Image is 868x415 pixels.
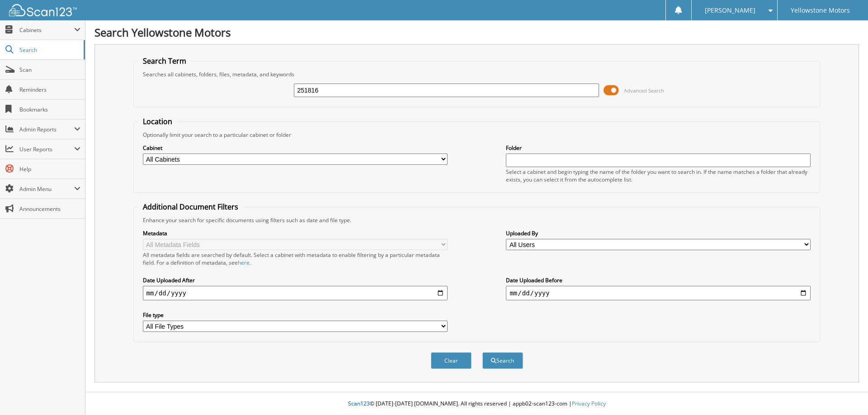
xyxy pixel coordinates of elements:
[143,311,448,319] label: File type
[19,205,80,213] span: Announcements
[19,46,79,54] span: Search
[791,8,850,13] span: Yellowstone Motors
[138,117,177,126] legend: Location
[94,25,859,40] h1: Search Yellowstone Motors
[138,202,243,212] legend: Additional Document Filters
[19,66,80,74] span: Scan
[85,393,868,415] div: © [DATE]-[DATE] [DOMAIN_NAME]. All rights reserved | appb02-scan123-com |
[482,352,523,369] button: Search
[138,56,191,66] legend: Search Term
[143,144,448,152] label: Cabinet
[143,229,448,237] label: Metadata
[705,8,755,13] span: [PERSON_NAME]
[138,70,816,78] div: Searches all cabinets, folders, files, metadata, and keywords
[506,276,811,284] label: Date Uploaded Before
[238,259,250,266] a: here
[19,165,80,173] span: Help
[138,216,816,224] div: Enhance your search for specific documents using filters such as date and file type.
[9,4,77,16] img: scan123-logo-white.svg
[506,168,811,183] div: Select a cabinet and begin typing the name of the folder you want to search in. If the name match...
[624,87,664,94] span: Advanced Search
[506,144,811,152] label: Folder
[19,145,74,153] span: User Reports
[19,26,74,34] span: Cabinets
[143,276,448,284] label: Date Uploaded After
[348,400,370,407] span: Scan123
[138,131,816,139] div: Optionally limit your search to a particular cabinet or folder
[506,286,811,300] input: end
[19,86,80,93] span: Reminders
[143,286,448,300] input: start
[431,352,472,369] button: Clear
[19,185,74,193] span: Admin Menu
[572,400,606,407] a: Privacy Policy
[19,126,74,133] span: Admin Reports
[143,251,448,266] div: All metadata fields are searched by default. Select a cabinet with metadata to enable filtering b...
[506,229,811,237] label: Uploaded By
[19,106,80,113] span: Bookmarks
